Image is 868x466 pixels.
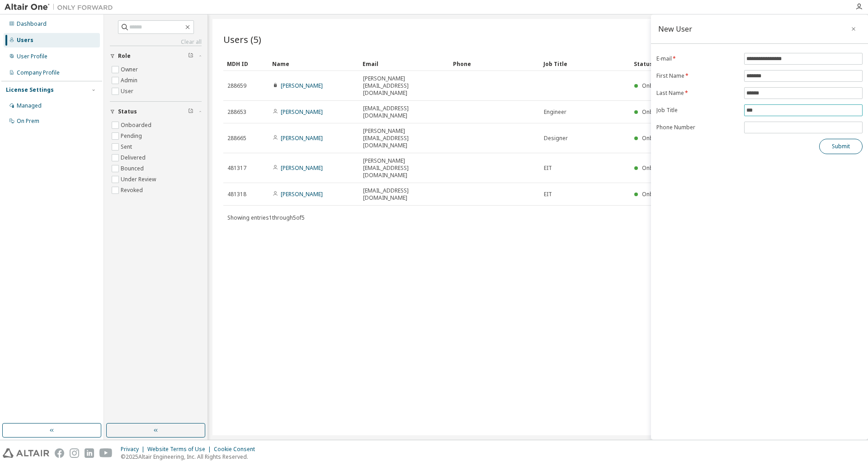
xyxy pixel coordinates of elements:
a: [PERSON_NAME] [281,82,323,89]
span: Onboarded [642,108,673,116]
div: Dashboard [17,20,47,28]
img: youtube.svg [99,448,113,458]
div: Cookie Consent [214,446,260,453]
span: Users (5) [223,33,261,46]
div: MDH ID [227,56,265,71]
a: [PERSON_NAME] [281,164,323,172]
div: User Profile [17,53,47,60]
label: Last Name [656,89,739,97]
label: Phone Number [656,124,739,131]
p: © 2025 Altair Engineering, Inc. All Rights Reserved. [121,453,260,461]
span: [EMAIL_ADDRESS][DOMAIN_NAME] [363,187,445,202]
label: Bounced [121,163,146,174]
label: Onboarded [121,120,153,131]
div: New User [658,25,692,33]
a: Clear all [110,38,202,46]
div: License Settings [6,86,54,94]
span: Onboarded [642,134,673,142]
span: [EMAIL_ADDRESS][DOMAIN_NAME] [363,105,445,119]
span: [PERSON_NAME][EMAIL_ADDRESS][DOMAIN_NAME] [363,75,445,97]
span: Status [118,108,137,115]
div: Privacy [121,446,147,453]
label: Under Review [121,174,158,185]
span: Onboarded [642,82,673,89]
span: [PERSON_NAME][EMAIL_ADDRESS][DOMAIN_NAME] [363,157,445,179]
label: Job Title [656,107,739,114]
div: Users [17,37,33,44]
div: Phone [453,56,536,71]
label: Sent [121,141,134,152]
div: Company Profile [17,69,60,76]
img: facebook.svg [55,448,64,458]
span: EIT [544,191,552,198]
span: 288653 [227,108,246,116]
div: On Prem [17,118,39,125]
span: Clear filter [188,108,193,115]
label: Revoked [121,185,145,196]
a: [PERSON_NAME] [281,190,323,198]
span: Onboarded [642,190,673,198]
button: Submit [819,139,863,154]
label: Owner [121,64,140,75]
span: Onboarded [642,164,673,172]
span: [PERSON_NAME][EMAIL_ADDRESS][DOMAIN_NAME] [363,127,445,149]
div: Website Terms of Use [147,446,214,453]
span: Engineer [544,108,566,116]
a: [PERSON_NAME] [281,134,323,142]
a: [PERSON_NAME] [281,108,323,116]
div: Job Title [543,56,627,71]
span: 481317 [227,165,246,172]
span: 288665 [227,135,246,142]
span: Showing entries 1 through 5 of 5 [227,214,305,221]
label: User [121,86,135,97]
div: Managed [17,102,42,109]
span: Clear filter [188,52,193,60]
div: Email [363,56,446,71]
span: EIT [544,165,552,172]
div: Status [634,56,806,71]
span: Designer [544,135,568,142]
span: 481318 [227,191,246,198]
label: Pending [121,131,144,141]
label: First Name [656,72,739,80]
button: Status [110,102,202,122]
img: linkedin.svg [85,448,94,458]
span: 288659 [227,82,246,89]
label: Delivered [121,152,147,163]
img: instagram.svg [70,448,79,458]
label: Admin [121,75,139,86]
span: Role [118,52,131,60]
div: Name [272,56,355,71]
button: Role [110,46,202,66]
img: altair_logo.svg [3,448,49,458]
img: Altair One [5,3,118,12]
label: E-mail [656,55,739,62]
